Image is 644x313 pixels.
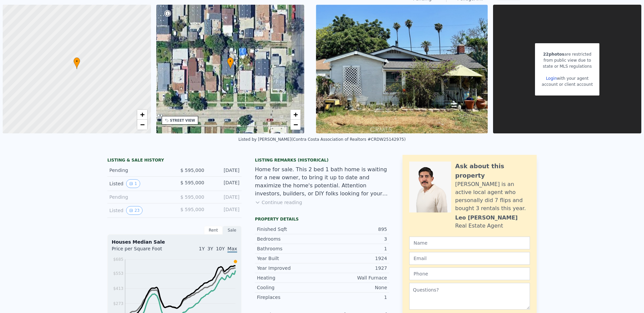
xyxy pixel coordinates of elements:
[257,284,322,291] div: Cooling
[113,257,123,262] tspan: $685
[542,81,593,87] div: account or client account
[140,110,144,119] span: +
[257,265,322,271] div: Year Improved
[542,63,593,69] div: state or MLS regulations
[126,179,140,188] button: View historical data
[255,166,389,198] div: Home for sale. This 2 bed 1 bath home is waiting for a new owner, to bring it up to date and maxi...
[137,120,147,130] a: Zoom out
[543,52,564,57] span: 22 photos
[542,57,593,63] div: from public view due to
[207,246,213,251] span: 3Y
[73,58,80,64] span: •
[216,246,225,251] span: 10Y
[455,162,530,180] div: Ask about this property
[113,301,123,306] tspan: $273
[257,274,322,281] div: Heating
[227,57,234,69] div: •
[290,110,301,120] a: Zoom in
[140,120,144,129] span: −
[227,58,234,64] span: •
[109,194,169,200] div: Pending
[210,167,239,174] div: [DATE]
[322,255,387,262] div: 1924
[322,265,387,271] div: 1927
[409,267,530,280] input: Phone
[290,120,301,130] a: Zoom out
[455,214,518,222] div: Leo [PERSON_NAME]
[316,5,488,133] img: Sale: 166829043 Parcel: 48233349
[109,179,169,188] div: Listed
[113,271,123,276] tspan: $553
[557,76,589,81] span: with your agent
[322,284,387,291] div: None
[113,286,123,291] tspan: $413
[322,274,387,281] div: Wall Furnace
[204,226,223,235] div: Rent
[210,206,239,215] div: [DATE]
[322,236,387,242] div: 3
[109,206,169,215] div: Listed
[210,194,239,200] div: [DATE]
[73,57,80,69] div: •
[322,294,387,301] div: 1
[542,51,593,57] div: are restricted
[409,252,530,265] input: Email
[322,245,387,252] div: 1
[180,180,204,185] span: $ 595,000
[455,222,503,230] div: Real Estate Agent
[180,168,204,173] span: $ 595,000
[546,76,557,81] a: Login
[126,206,143,215] button: View historical data
[255,158,389,163] div: Listing Remarks (Historical)
[199,246,205,251] span: 1Y
[210,179,239,188] div: [DATE]
[109,167,169,174] div: Pending
[238,137,406,142] div: Listed by [PERSON_NAME] (Contra Costa Association of Realtors #CRDW25142975)
[257,294,322,301] div: Fireplaces
[112,245,174,256] div: Price per Square Foot
[227,246,237,253] span: Max
[107,158,241,164] div: LISTING & SALE HISTORY
[257,226,322,233] div: Finished Sqft
[409,237,530,249] input: Name
[112,239,237,245] div: Houses Median Sale
[180,194,204,200] span: $ 595,000
[257,245,322,252] div: Bathrooms
[257,236,322,242] div: Bedrooms
[170,118,195,123] div: STREET VIEW
[293,110,298,119] span: +
[255,199,302,206] button: Continue reading
[180,207,204,212] span: $ 595,000
[223,226,241,235] div: Sale
[455,180,530,212] div: [PERSON_NAME] is an active local agent who personally did 7 flips and bought 3 rentals this year.
[255,216,389,222] div: Property details
[293,120,298,129] span: −
[257,255,322,262] div: Year Built
[322,226,387,233] div: 895
[137,110,147,120] a: Zoom in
